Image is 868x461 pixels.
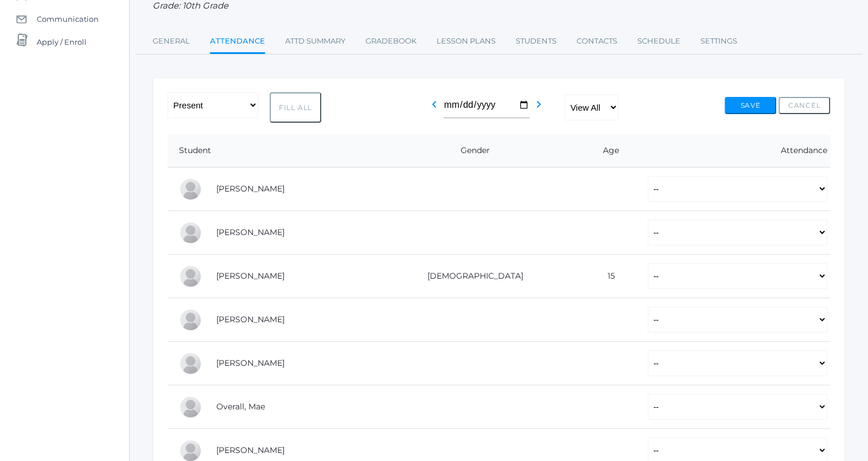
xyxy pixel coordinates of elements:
a: [PERSON_NAME] [216,271,285,281]
a: chevron_right [532,103,546,114]
a: Attendance [210,30,265,54]
a: Students [516,30,556,53]
th: Age [577,134,636,167]
div: Mae Overall [179,396,202,419]
a: [PERSON_NAME] [216,358,285,368]
span: Apply / Enroll [37,30,87,53]
a: Settings [700,30,737,53]
a: Overall, Mae [216,401,265,412]
i: chevron_right [532,97,546,111]
div: Reese Carr [179,178,202,201]
a: Schedule [637,30,680,53]
a: Lesson Plans [437,30,496,53]
th: Student [168,134,364,167]
th: Gender [364,134,577,167]
a: [PERSON_NAME] [216,314,285,325]
div: Wyatt Hill [179,221,202,244]
a: General [153,30,190,53]
button: Save [725,97,776,114]
div: Wylie Myers [179,308,202,331]
a: [PERSON_NAME] [216,445,285,455]
a: [PERSON_NAME] [216,227,285,237]
div: Natalia Nichols [179,352,202,375]
th: Attendance [636,134,830,167]
a: chevron_left [427,103,441,114]
td: 15 [577,255,636,298]
a: Attd Summary [285,30,345,53]
span: Communication [37,7,99,30]
td: [DEMOGRAPHIC_DATA] [364,255,577,298]
a: Contacts [577,30,617,53]
i: chevron_left [427,97,441,111]
button: Fill All [270,92,321,123]
a: Gradebook [365,30,417,53]
a: [PERSON_NAME] [216,183,285,194]
div: Ryan Lawler [179,265,202,288]
button: Cancel [779,97,830,114]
